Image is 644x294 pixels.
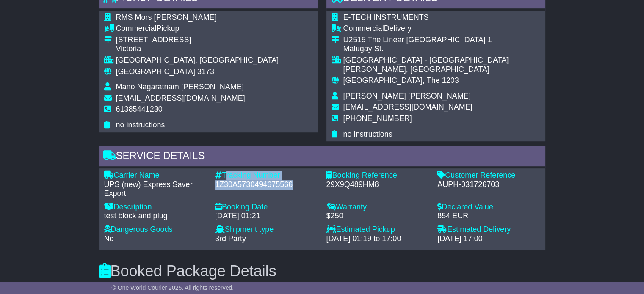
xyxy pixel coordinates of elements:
div: Shipment type [215,225,318,234]
span: 1203 [442,76,459,85]
span: no instructions [116,121,165,129]
span: No [104,234,114,243]
span: [PERSON_NAME] [PERSON_NAME] [343,92,471,100]
div: [DATE] 17:00 [437,234,540,244]
div: 29X9Q489HM8 [326,180,429,190]
span: RMS Mors [PERSON_NAME] [116,13,217,22]
div: [DATE] 01:21 [215,212,318,221]
span: [EMAIL_ADDRESS][DOMAIN_NAME] [116,94,245,102]
div: Malugay St. [343,44,540,54]
div: [GEOGRAPHIC_DATA] - [GEOGRAPHIC_DATA][PERSON_NAME], [GEOGRAPHIC_DATA] [343,56,540,74]
div: Tracking Number [215,171,318,180]
div: Booking Date [215,203,318,212]
div: Warranty [326,203,429,212]
span: 61385441230 [116,105,163,113]
div: Description [104,203,207,212]
div: $250 [326,212,429,221]
div: Pickup [116,24,279,33]
span: [GEOGRAPHIC_DATA], The [343,76,440,85]
div: [STREET_ADDRESS] [116,36,279,45]
span: © One World Courier 2025. All rights reserved. [112,284,234,291]
div: Delivery [343,24,540,33]
div: Dangerous Goods [104,225,207,234]
div: test block and plug [104,212,207,221]
div: [DATE] 01:19 to 17:00 [326,234,429,244]
span: Mano Nagaratnam [PERSON_NAME] [116,82,244,91]
div: Estimated Delivery [437,225,540,234]
span: E-TECH INSTRUMENTS [343,13,429,22]
div: Declared Value [437,203,540,212]
div: UPS (new) Express Saver Export [104,180,207,198]
span: [GEOGRAPHIC_DATA] [116,67,195,76]
div: 1Z30A5730494675566 [215,180,318,190]
div: Service Details [99,146,545,168]
div: Carrier Name [104,171,207,180]
h3: Booked Package Details [99,263,545,280]
div: Estimated Pickup [326,225,429,234]
div: Customer Reference [437,171,540,180]
div: Victoria [116,44,279,54]
div: [GEOGRAPHIC_DATA], [GEOGRAPHIC_DATA] [116,56,279,65]
span: no instructions [343,130,392,138]
div: Booking Reference [326,171,429,180]
div: U2515 The Linear [GEOGRAPHIC_DATA] 1 [343,36,540,45]
span: Commercial [343,24,384,33]
span: [PHONE_NUMBER] [343,114,412,123]
span: 3173 [197,67,214,76]
span: 3rd Party [215,234,246,243]
span: [EMAIL_ADDRESS][DOMAIN_NAME] [343,103,473,111]
div: AUPH-031726703 [437,180,540,190]
div: 854 EUR [437,212,540,221]
span: Commercial [116,24,157,33]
